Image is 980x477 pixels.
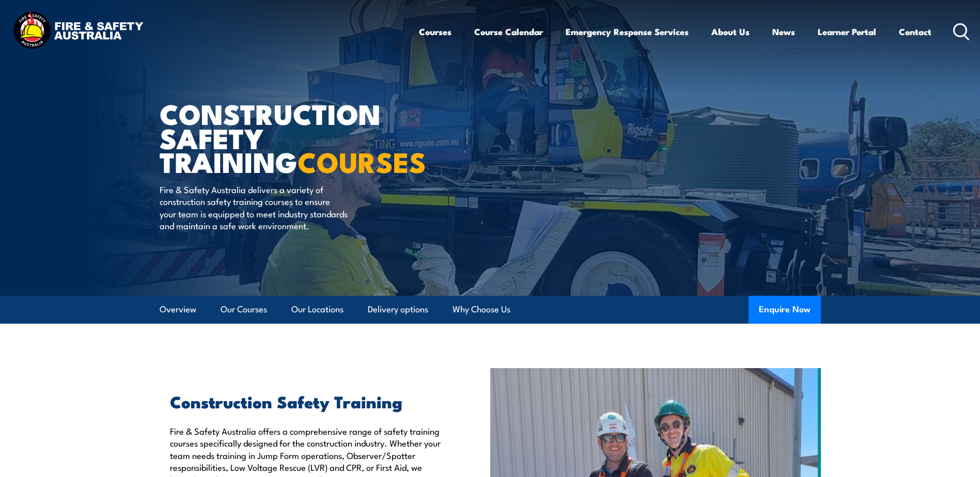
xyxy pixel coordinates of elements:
a: Emergency Response Services [566,18,689,45]
strong: COURSES [298,139,426,182]
h1: CONSTRUCTION SAFETY TRAINING [160,101,415,173]
a: Courses [419,18,452,45]
a: Contact [899,18,931,45]
button: Enquire Now [749,296,821,324]
a: Delivery options [368,296,428,323]
p: Fire & Safety Australia delivers a variety of construction safety training courses to ensure your... [160,183,348,232]
a: Our Courses [221,296,267,323]
a: News [772,18,795,45]
a: Course Calendar [474,18,543,45]
a: Why Choose Us [453,296,510,323]
a: Our Locations [291,296,344,323]
a: About Us [711,18,750,45]
a: Overview [160,296,196,323]
h2: Construction Safety Training [170,394,443,408]
a: Learner Portal [818,18,876,45]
